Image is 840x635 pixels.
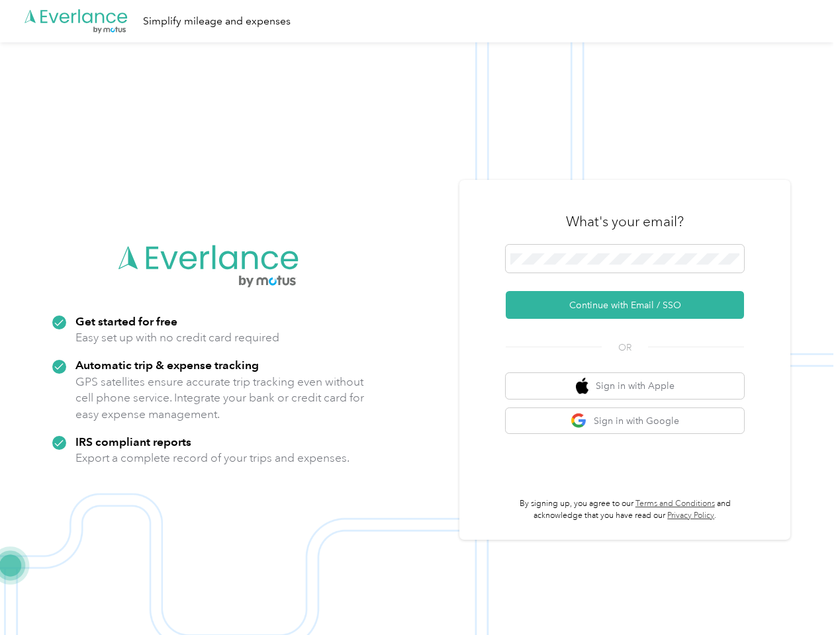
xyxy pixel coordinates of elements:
a: Terms and Conditions [635,499,715,509]
p: By signing up, you agree to our and acknowledge that you have read our . [506,498,744,521]
a: Privacy Policy [667,511,714,521]
button: Continue with Email / SSO [506,291,744,319]
h3: What's your email? [566,212,684,231]
img: apple logo [576,378,589,394]
button: google logoSign in with Google [506,408,744,434]
button: apple logoSign in with Apple [506,373,744,399]
span: OR [602,341,648,355]
img: google logo [571,413,587,429]
p: GPS satellites ensure accurate trip tracking even without cell phone service. Integrate your bank... [75,374,365,423]
div: Simplify mileage and expenses [143,13,291,30]
strong: Get started for free [75,314,177,328]
p: Export a complete record of your trips and expenses. [75,450,350,466]
strong: IRS compliant reports [75,435,191,448]
strong: Automatic trip & expense tracking [75,358,259,372]
p: Easy set up with no credit card required [75,329,279,346]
